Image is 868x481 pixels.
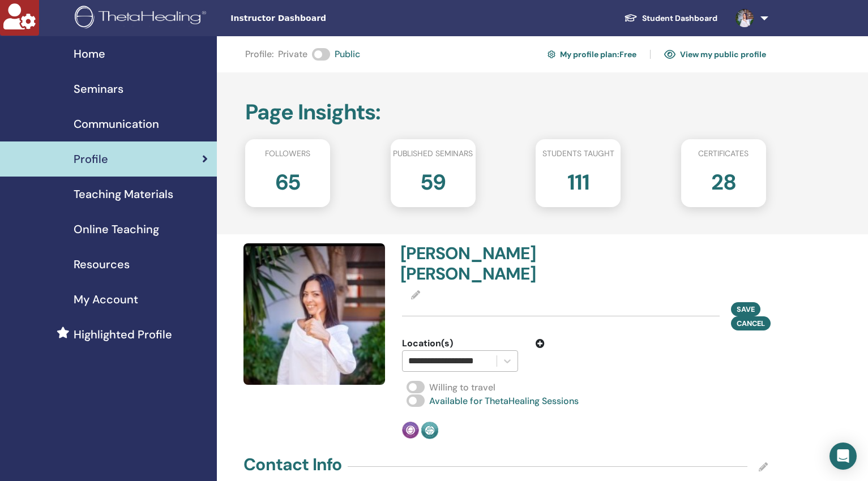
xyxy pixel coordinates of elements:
[74,80,123,97] span: Seminars
[243,243,385,385] img: default.jpg
[74,221,159,238] span: Online Teaching
[731,316,771,330] button: Cancel
[624,13,638,23] img: graduation-cap-white.svg
[829,443,857,470] div: Open Intercom Messenger
[567,164,589,196] h2: 111
[265,148,310,160] span: Followers
[429,395,579,407] span: Available for ThetaHealing Sessions
[75,6,210,31] img: logo.png
[278,48,307,61] span: Private
[393,148,473,160] span: Published seminars
[74,151,108,168] span: Profile
[335,48,360,61] span: Public
[74,45,105,62] span: Home
[245,48,273,61] span: Profile :
[698,148,749,160] span: Certificates
[542,148,614,160] span: Students taught
[74,326,172,343] span: Highlighted Profile
[664,45,766,63] a: View my public profile
[664,49,675,59] img: eye.svg
[429,381,495,393] span: Willing to travel
[548,49,555,60] img: cog.svg
[275,164,301,196] h2: 65
[245,100,766,126] h2: Page Insights :
[74,186,173,203] span: Teaching Materials
[243,454,341,475] h4: Contact Info
[736,9,754,27] img: default.jpg
[74,256,130,273] span: Resources
[400,243,578,284] h4: [PERSON_NAME] [PERSON_NAME]
[420,164,446,196] h2: 59
[74,291,138,308] span: My Account
[737,304,755,314] span: Save
[548,45,636,63] a: My profile plan:Free
[737,319,765,328] span: Cancel
[731,302,760,316] button: Save
[615,8,726,29] a: Student Dashboard
[74,115,159,132] span: Communication
[230,12,400,24] span: Instructor Dashboard
[711,164,736,196] h2: 28
[402,337,453,350] span: Location(s)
